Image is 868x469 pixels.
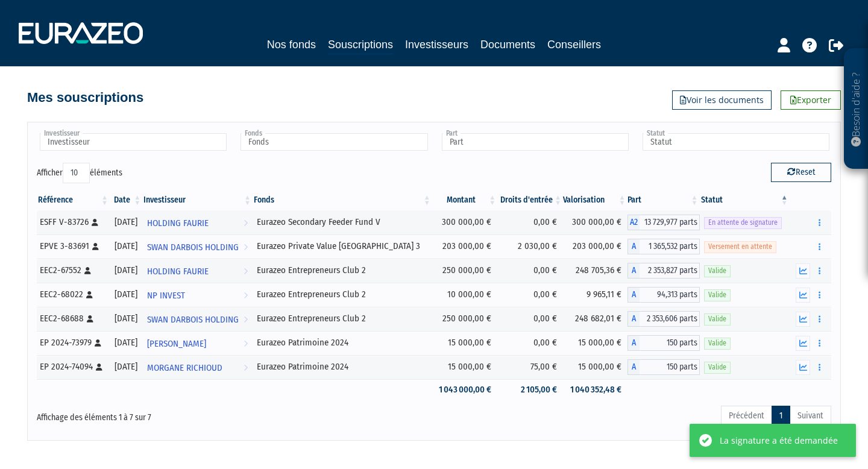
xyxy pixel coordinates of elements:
[432,234,498,259] td: 203 000,00 €
[40,264,105,277] div: EEC2-67552
[563,307,627,331] td: 248 682,01 €
[114,240,138,253] div: [DATE]
[627,311,700,327] div: A - Eurazeo Entrepreneurs Club 2
[40,240,105,253] div: EPVE 3-83691
[142,355,253,379] a: MORGANE RICHIOUD
[640,239,700,254] span: 1 365,532 parts
[40,216,105,228] div: ESFF V-83726
[147,260,209,283] span: HOLDING FAURIE
[432,283,498,307] td: 10 000,00 €
[244,309,248,331] i: Voir l'investisseur
[704,289,731,301] span: Valide
[114,216,138,228] div: [DATE]
[627,311,640,327] span: A
[627,215,640,230] span: A2
[95,339,101,347] i: [Français] Personne physique
[497,283,563,307] td: 0,00 €
[257,336,428,349] div: Eurazeo Patrimoine 2024
[114,288,138,301] div: [DATE]
[627,263,640,279] span: A
[40,360,105,373] div: EP 2024-74094
[640,287,700,303] span: 94,313 parts
[37,404,357,424] div: Affichage des éléments 1 à 7 sur 7
[627,335,700,351] div: A - Eurazeo Patrimoine 2024
[244,333,248,355] i: Voir l'investisseur
[497,190,563,210] th: Droits d'entrée: activer pour trier la colonne par ordre croissant
[704,217,782,228] span: En attente de signature
[114,312,138,325] div: [DATE]
[627,190,700,210] th: Part: activer pour trier la colonne par ordre croissant
[720,434,838,447] div: La signature a été demandée
[563,259,627,283] td: 248 705,36 €
[704,338,731,349] span: Valide
[84,267,91,274] i: [Français] Personne physique
[563,379,627,400] td: 1 040 352,48 €
[257,312,428,325] div: Eurazeo Entrepreneurs Club 2
[257,216,428,228] div: Eurazeo Secondary Feeder Fund V
[142,307,253,331] a: SWAN DARBOIS HOLDING
[40,336,105,349] div: EP 2024-73979
[627,287,640,303] span: A
[432,259,498,283] td: 250 000,00 €
[497,331,563,355] td: 0,00 €
[244,212,248,234] i: Voir l'investisseur
[142,283,253,307] a: NP INVEST
[257,240,428,253] div: Eurazeo Private Value [GEOGRAPHIC_DATA] 3
[92,219,98,226] i: [Français] Personne physique
[405,36,468,53] a: Investisseurs
[40,312,105,325] div: EEC2-68688
[147,212,209,234] span: HOLDING FAURIE
[37,190,110,210] th: Référence : activer pour trier la colonne par ordre croissant
[432,190,498,210] th: Montant: activer pour trier la colonne par ordre croissant
[563,190,627,210] th: Valorisation: activer pour trier la colonne par ordre croissant
[563,234,627,259] td: 203 000,00 €
[627,263,700,279] div: A - Eurazeo Entrepreneurs Club 2
[114,264,138,277] div: [DATE]
[497,259,563,283] td: 0,00 €
[37,163,122,183] label: Afficher éléments
[19,22,143,44] img: 1732889491-logotype_eurazeo_blanc_rvb.png
[147,285,185,307] span: NP INVEST
[640,263,700,279] span: 2 353,827 parts
[87,315,93,323] i: [Français] Personne physique
[640,335,700,351] span: 150 parts
[640,311,700,327] span: 2 353,606 parts
[267,36,316,53] a: Nos fonds
[563,355,627,379] td: 15 000,00 €
[147,309,239,331] span: SWAN DARBOIS HOLDING
[257,264,428,277] div: Eurazeo Entrepreneurs Club 2
[92,243,99,250] i: [Français] Personne physique
[497,307,563,331] td: 0,00 €
[627,287,700,303] div: A - Eurazeo Entrepreneurs Club 2
[147,236,239,259] span: SWAN DARBOIS HOLDING
[627,359,700,375] div: A - Eurazeo Patrimoine 2024
[771,163,831,182] button: Reset
[142,210,253,234] a: HOLDING FAURIE
[563,210,627,234] td: 300 000,00 €
[244,357,248,379] i: Voir l'investisseur
[328,36,393,55] a: Souscriptions
[672,90,772,110] a: Voir les documents
[432,210,498,234] td: 300 000,00 €
[142,234,253,259] a: SWAN DARBOIS HOLDING
[704,362,731,373] span: Valide
[704,313,731,325] span: Valide
[432,355,498,379] td: 15 000,00 €
[142,331,253,355] a: [PERSON_NAME]
[704,265,731,277] span: Valide
[147,333,206,355] span: [PERSON_NAME]
[114,336,138,349] div: [DATE]
[627,239,640,254] span: A
[547,36,601,53] a: Conseillers
[781,90,841,110] a: Exporter
[627,239,700,254] div: A - Eurazeo Private Value Europe 3
[110,190,142,210] th: Date: activer pour trier la colonne par ordre croissant
[849,55,863,163] p: Besoin d'aide ?
[253,190,432,210] th: Fonds: activer pour trier la colonne par ordre croissant
[86,291,93,298] i: [Français] Personne physique
[96,364,102,371] i: [Français] Personne physique
[244,285,248,307] i: Voir l'investisseur
[114,360,138,373] div: [DATE]
[147,357,222,379] span: MORGANE RICHIOUD
[432,379,498,400] td: 1 043 000,00 €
